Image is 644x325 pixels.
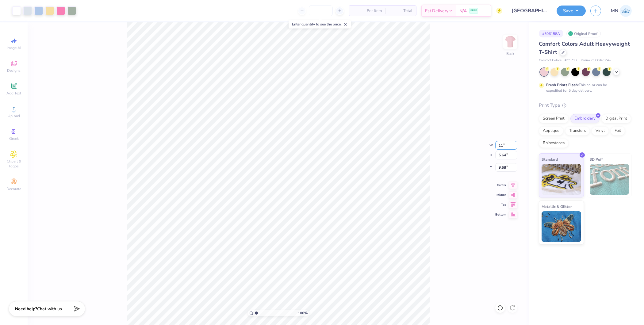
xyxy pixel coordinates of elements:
span: N/A [459,8,467,14]
span: Image AI [7,45,21,50]
div: Transfers [565,126,590,136]
span: – – [353,8,365,14]
span: Greek [9,136,19,141]
span: Center [495,183,506,187]
span: Middle [495,193,506,197]
div: Rhinestones [539,139,569,148]
input: – – [309,5,333,16]
span: Per Item [367,8,382,14]
span: Clipart & logos [3,159,25,169]
span: Designs [7,68,21,73]
span: FREE [470,9,477,13]
div: Foil [611,126,625,136]
span: Minimum Order: 24 + [581,58,611,63]
strong: Need help? [15,306,37,312]
div: Applique [539,126,563,136]
span: Upload [8,113,20,118]
span: Comfort Colors [539,58,562,63]
img: 3D Puff [590,164,629,195]
div: This color can be expedited for 5 day delivery. [546,82,622,93]
input: Untitled Design [507,5,552,17]
img: Metallic & Glitter [542,211,581,242]
img: Standard [542,164,581,195]
div: Back [506,51,514,56]
span: Bottom [495,212,506,217]
div: Embroidery [570,114,600,123]
div: Print Type [539,102,632,109]
span: 100 % [298,310,308,316]
span: # C1717 [565,58,577,63]
img: Back [504,36,516,48]
span: Decorate [6,186,21,191]
span: 3D Puff [590,156,603,162]
span: – – [389,8,401,14]
span: Standard [542,156,558,162]
span: Est. Delivery [425,8,448,14]
span: Chat with us. [37,306,63,312]
span: Top [495,203,506,207]
div: Digital Print [601,114,631,123]
div: Screen Print [539,114,569,123]
strong: Fresh Prints Flash: [546,82,579,87]
span: Metallic & Glitter [542,203,572,210]
div: Vinyl [592,126,609,136]
span: Add Text [6,91,21,96]
span: Total [403,8,412,14]
div: Enter quantity to see the price. [289,20,351,29]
